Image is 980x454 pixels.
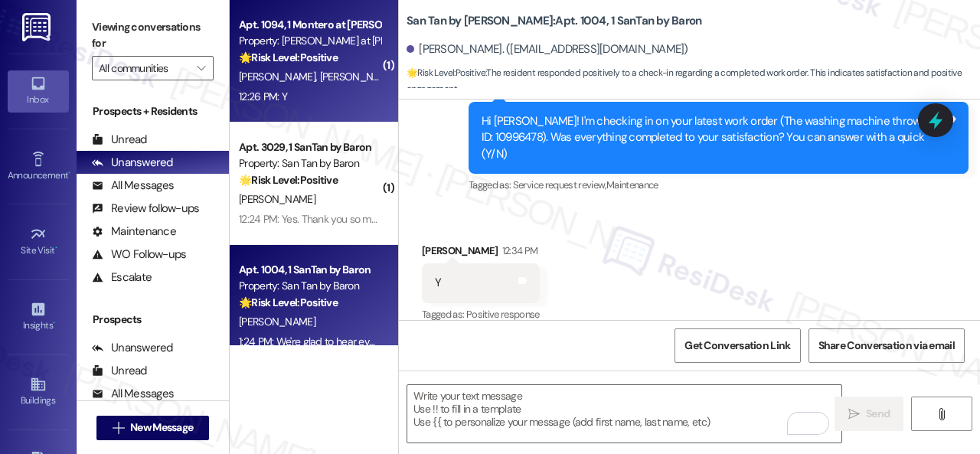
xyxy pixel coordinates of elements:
span: Get Conversation Link [684,338,790,354]
div: Property: San Tan by Baron [239,278,381,294]
span: [PERSON_NAME] [239,70,320,83]
i:  [113,422,124,434]
div: Unread [92,363,147,379]
button: Send [835,397,903,431]
b: San Tan by [PERSON_NAME]: Apt. 1004, 1 SanTan by Baron [407,13,701,29]
div: [PERSON_NAME]. ([EMAIL_ADDRESS][DOMAIN_NAME]) [407,41,688,57]
strong: 🌟 Risk Level: Positive [239,296,338,309]
span: Positive response [466,308,540,321]
a: Insights • [8,296,69,338]
button: New Message [96,416,210,440]
div: Apt. 1004, 1 SanTan by Baron [239,262,381,278]
div: Unanswered [92,340,173,356]
div: Y [435,275,441,291]
div: 12:34 PM [498,243,538,259]
div: Apt. 1094, 1 Montero at [PERSON_NAME] [239,17,381,33]
span: • [55,243,57,253]
i:  [197,62,205,74]
div: Apt. 3029, 1 SanTan by Baron [239,139,381,155]
div: Property: [PERSON_NAME] at [PERSON_NAME] [239,33,381,49]
span: [PERSON_NAME] [239,192,315,206]
span: Service request review , [513,178,606,191]
span: Send [866,406,890,422]
div: Prospects [77,312,229,328]
div: WO Follow-ups [92,247,186,263]
a: Buildings [8,371,69,413]
i:  [936,408,947,420]
div: All Messages [92,178,174,194]
span: : The resident responded positively to a check-in regarding a completed work order. This indicate... [407,65,980,98]
img: ResiDesk Logo [22,13,54,41]
button: Share Conversation via email [808,328,965,363]
strong: 🌟 Risk Level: Positive [407,67,485,79]
div: Prospects + Residents [77,103,229,119]
div: Review follow-ups [92,201,199,217]
textarea: To enrich screen reader interactions, please activate Accessibility in Grammarly extension settings [407,385,841,443]
span: [PERSON_NAME] [239,315,315,328]
span: • [53,318,55,328]
div: Unread [92,132,147,148]
div: Hi [PERSON_NAME]! I'm checking in on your latest work order (The washing machine throws ..., ID: ... [482,113,944,162]
input: All communities [99,56,189,80]
span: Share Conversation via email [818,338,955,354]
div: 12:24 PM: Yes. Thank you so much [239,212,388,226]
span: New Message [130,420,193,436]
span: • [68,168,70,178]
span: [PERSON_NAME] [320,70,397,83]
div: All Messages [92,386,174,402]
div: Escalate [92,269,152,286]
label: Viewing conversations for [92,15,214,56]
div: Unanswered [92,155,173,171]
div: [PERSON_NAME] [422,243,540,264]
div: Tagged as: [469,174,969,196]
i:  [848,408,860,420]
a: Inbox [8,70,69,112]
a: Site Visit • [8,221,69,263]
span: Maintenance [606,178,658,191]
div: Maintenance [92,224,176,240]
strong: 🌟 Risk Level: Positive [239,51,338,64]
div: Property: San Tan by Baron [239,155,381,171]
div: 12:26 PM: Y [239,90,287,103]
div: Tagged as: [422,303,540,325]
strong: 🌟 Risk Level: Positive [239,173,338,187]
button: Get Conversation Link [675,328,800,363]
